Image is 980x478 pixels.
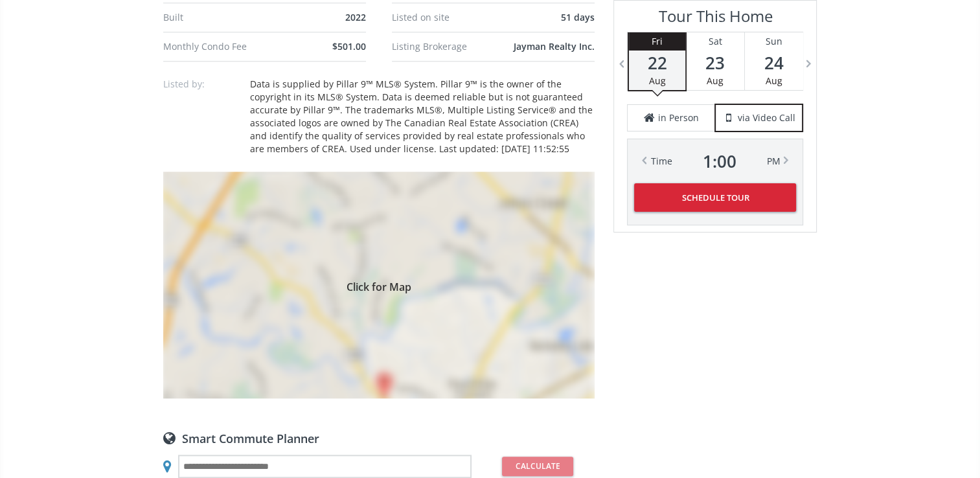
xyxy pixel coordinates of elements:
div: Smart Commute Planner [163,431,595,445]
span: 1 : 00 [702,152,736,170]
div: Fri [629,32,685,51]
div: Monthly Condo Fee [163,42,271,51]
div: Data is supplied by Pillar 9™ MLS® System. Pillar 9™ is the owner of the copyright in its MLS® Sy... [250,78,595,155]
h3: Tour This Home [627,7,803,32]
p: Listed by: [163,78,241,91]
div: Time PM [650,152,780,170]
span: Click for Map [163,280,595,290]
div: Listed on site [392,13,499,22]
span: 51 days [561,11,595,23]
div: Listing Brokerage [392,42,499,51]
div: Sun [745,32,803,51]
span: 22 [629,54,685,72]
span: Aug [766,74,782,87]
div: Sat [687,32,744,51]
button: Calculate [502,457,573,476]
span: $501.00 [332,40,366,52]
button: Schedule Tour [634,183,796,212]
div: Built [163,13,271,22]
span: Aug [649,74,666,87]
span: 2022 [345,11,366,23]
span: Aug [707,74,724,87]
span: 24 [745,54,803,72]
span: Jayman Realty Inc. [514,40,595,52]
span: in Person [658,111,699,124]
span: 23 [687,54,744,72]
span: via Video Call [738,111,795,124]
